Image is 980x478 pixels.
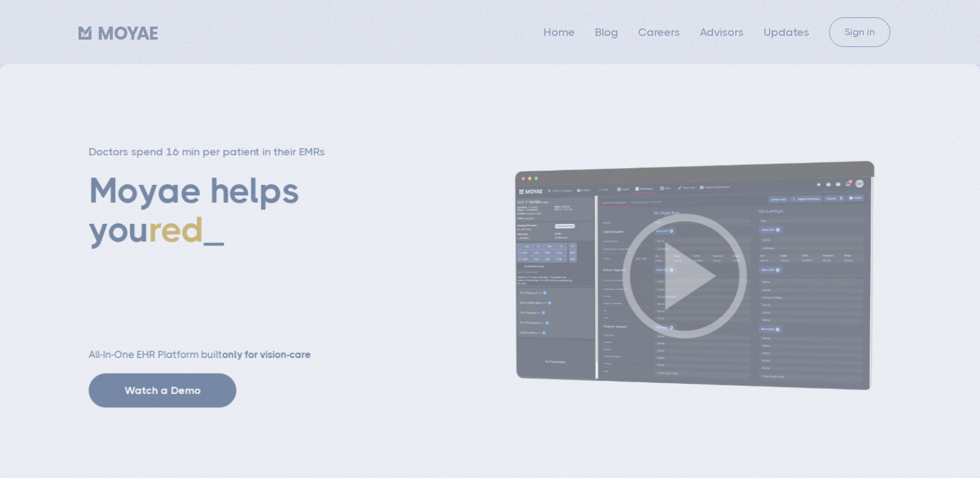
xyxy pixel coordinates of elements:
[79,27,158,40] img: Moyae Logo
[595,26,618,38] a: Blog
[543,26,575,38] a: Home
[88,145,403,160] h3: Doctors spend 16 min per patient in their EMRs
[638,26,680,38] a: Careers
[88,171,403,325] h1: Moyae helps you
[222,348,310,360] strong: only for vision-care
[829,17,890,47] a: Sign in
[203,209,223,250] span: _
[700,26,744,38] a: Advisors
[478,160,892,392] img: Patient history screenshot
[79,23,158,41] a: home
[88,373,236,407] a: Watch a Demo
[764,26,809,38] a: Updates
[148,209,203,250] span: red
[88,348,403,361] h2: All-In-One EHR Platform built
